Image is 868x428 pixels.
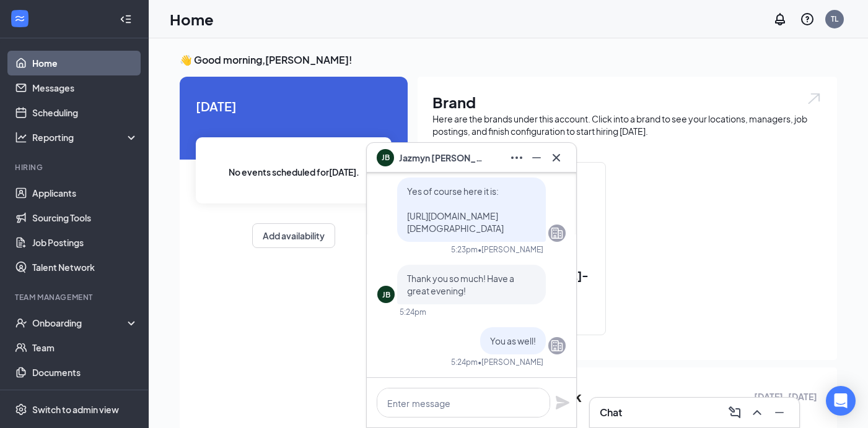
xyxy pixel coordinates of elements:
[727,405,742,420] svg: ComposeMessage
[15,162,136,173] div: Hiring
[400,307,426,317] div: 5:24pm
[32,100,138,125] a: Scheduling
[32,230,138,255] a: Job Postings
[507,148,527,168] button: Ellipses
[32,181,138,205] a: Applicants
[407,186,504,234] span: Yes of course here it is: [URL][DOMAIN_NAME][DEMOGRAPHIC_DATA]
[196,96,392,116] span: [DATE]
[750,405,765,420] svg: ChevronUp
[180,53,837,67] h3: 👋 Good morning, [PERSON_NAME] !
[451,244,478,255] div: 5:23pm
[15,292,136,302] div: Team Management
[15,317,27,329] svg: UserCheck
[478,244,543,255] span: • [PERSON_NAME]
[747,403,767,422] button: ChevronUp
[773,12,787,27] svg: Notifications
[478,357,543,367] span: • [PERSON_NAME]
[529,150,544,165] svg: Minimize
[600,406,622,419] h3: Chat
[15,403,27,416] svg: Settings
[550,338,564,353] svg: Company
[451,357,478,367] div: 5:24pm
[32,385,138,409] a: SurveysCrown
[32,403,119,416] div: Switch to admin view
[546,148,566,168] button: Cross
[527,148,546,168] button: Minimize
[826,386,856,416] div: Open Intercom Messenger
[32,205,138,230] a: Sourcing Tools
[229,165,359,179] span: No events scheduled for [DATE] .
[769,403,789,422] button: Minimize
[32,360,138,385] a: Documents
[800,12,815,27] svg: QuestionInfo
[432,113,822,137] div: Here are the brands under this account. Click into a brand to see your locations, managers, job p...
[252,223,335,248] button: Add availability
[32,255,138,280] a: Talent Network
[555,395,570,410] svg: Plane
[32,51,138,75] a: Home
[14,12,26,25] svg: WorkstreamLogo
[725,403,745,422] button: ComposeMessage
[15,131,27,143] svg: Analysis
[32,317,128,329] div: Onboarding
[550,226,564,241] svg: Company
[32,335,138,360] a: Team
[32,75,138,100] a: Messages
[509,150,524,165] svg: Ellipses
[831,14,838,24] div: TL
[407,273,514,296] span: Thank you so much! Have a great evening!
[806,92,822,106] img: open.6027fd2a22e1237b5b06.svg
[382,289,390,300] div: JB
[120,13,132,25] svg: Collapse
[32,131,139,143] div: Reporting
[549,150,564,165] svg: Cross
[399,151,486,165] span: Jazmyn [PERSON_NAME]
[170,9,214,30] h1: Home
[754,390,817,403] span: [DATE] - [DATE]
[490,335,536,346] span: You as well!
[432,92,822,113] h1: Brand
[772,405,787,420] svg: Minimize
